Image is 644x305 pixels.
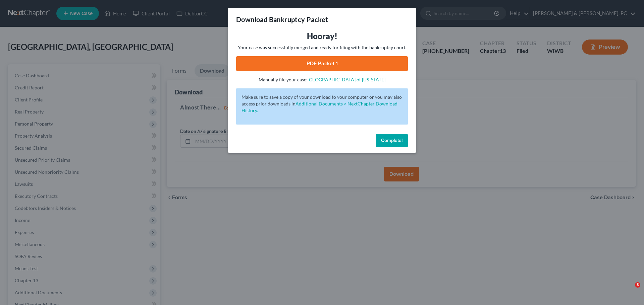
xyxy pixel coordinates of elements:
[236,44,408,51] p: Your case was successfully merged and ready for filing with the bankruptcy court.
[236,56,408,71] a: PDF Packet 1
[236,31,408,42] h3: Hooray!
[241,101,397,113] a: Additional Documents > NextChapter Download History.
[621,282,637,298] iframe: Intercom live chat
[236,15,328,24] h3: Download Bankruptcy Packet
[236,76,408,83] p: Manually file your case:
[381,138,402,143] span: Complete!
[376,134,408,147] button: Complete!
[241,94,402,114] p: Make sure to save a copy of your download to your computer or you may also access prior downloads in
[635,282,640,288] span: 8
[308,77,385,82] a: [GEOGRAPHIC_DATA] of [US_STATE]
